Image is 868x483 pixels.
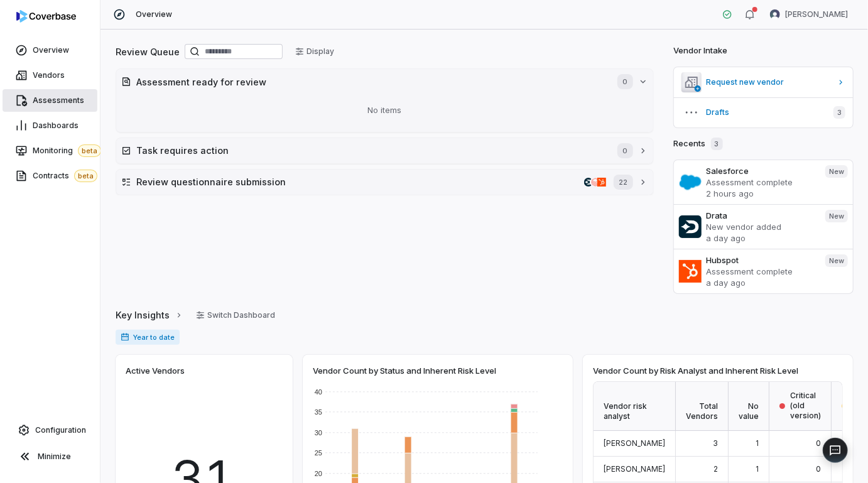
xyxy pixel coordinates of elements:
[617,143,632,158] span: 0
[33,121,79,131] span: Dashboards
[713,464,718,474] span: 2
[16,10,76,23] img: logo-D7KZi-bG.svg
[136,144,605,157] h2: Task requires action
[33,170,97,182] span: Contracts
[594,382,676,431] div: Vendor risk analyst
[617,74,632,89] span: 0
[33,45,69,55] span: Overview
[614,175,632,190] span: 22
[825,165,848,178] span: New
[604,438,665,448] span: [PERSON_NAME]
[38,452,71,462] span: Minimize
[112,302,187,328] button: Key Insights
[3,139,97,162] a: Monitoringbeta
[5,419,95,442] a: Configuration
[707,221,815,232] p: New vendor added
[3,165,97,187] a: Contractsbeta
[116,69,653,94] button: Assessment ready for review0
[756,438,759,448] span: 1
[315,388,322,396] text: 40
[74,170,97,182] span: beta
[116,302,183,328] a: Key Insights
[707,188,815,199] p: 2 hours ago
[707,107,823,117] span: Drafts
[825,254,848,267] span: New
[713,438,718,448] span: 3
[33,144,101,157] span: Monitoring
[707,165,815,176] h3: Salesforce
[676,382,729,431] div: Total Vendors
[35,425,86,435] span: Configuration
[790,391,821,421] span: Critical (old version)
[315,408,322,416] text: 35
[785,9,848,19] span: [PERSON_NAME]
[116,45,180,58] h2: Review Queue
[770,9,780,19] img: David Gold avatar
[825,210,848,222] span: New
[121,94,648,127] div: No items
[313,365,496,376] span: Vendor Count by Status and Inherent Risk Level
[707,266,815,277] p: Assessment complete
[33,70,65,80] span: Vendors
[816,464,821,474] span: 0
[707,277,815,288] p: a day ago
[3,114,97,137] a: Dashboards
[833,106,845,119] span: 3
[136,75,605,89] h2: Assessment ready for review
[674,204,854,249] a: DrataNew vendor addeda day agoNew
[116,138,653,163] button: Task requires action0
[5,444,95,469] button: Minimize
[707,232,815,244] p: a day ago
[674,45,728,57] h2: Vendor Intake
[33,95,84,106] span: Assessments
[78,144,101,157] span: beta
[136,175,579,188] h2: Review questionnaire submission
[674,97,854,128] button: Drafts3
[315,449,322,457] text: 25
[3,39,97,62] a: Overview
[816,438,821,448] span: 0
[707,176,815,188] p: Assessment complete
[121,333,129,342] svg: Date range for report
[116,170,653,195] button: Review questionnaire submissiondrata.comdatabricks.comhubspot.com22
[3,89,97,112] a: Assessments
[674,160,854,204] a: SalesforceAssessment complete2 hours agoNew
[711,138,723,150] span: 3
[116,330,180,345] span: Year to date
[729,382,769,431] div: No value
[674,138,723,150] h2: Recents
[315,429,322,437] text: 30
[288,42,342,61] button: Display
[707,254,815,266] h3: Hubspot
[126,365,185,376] span: Active Vendors
[116,308,170,322] span: Key Insights
[136,9,172,19] span: Overview
[3,64,97,87] a: Vendors
[674,67,854,97] a: Request new vendor
[707,77,832,87] span: Request new vendor
[315,470,322,477] text: 20
[604,464,665,474] span: [PERSON_NAME]
[593,365,798,376] span: Vendor Count by Risk Analyst and Inherent Risk Level
[707,210,815,221] h3: Drata
[762,5,855,24] button: David Gold avatar[PERSON_NAME]
[188,306,283,325] button: Switch Dashboard
[674,249,854,293] a: HubspotAssessment completea day agoNew
[756,464,759,474] span: 1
